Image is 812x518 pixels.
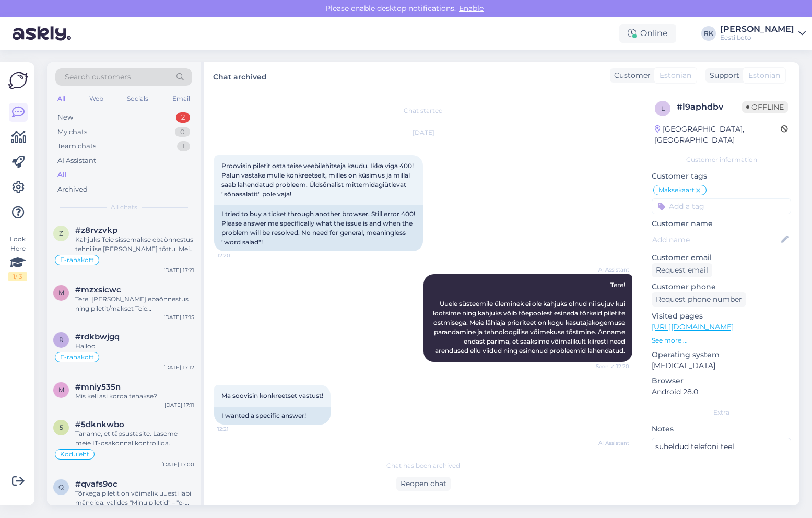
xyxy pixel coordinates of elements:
div: [DATE] 17:12 [163,363,194,371]
span: Maksekaart [658,187,695,193]
div: Customer [610,70,651,81]
span: AI Assistant [590,439,629,447]
p: Customer name [652,218,791,229]
div: Email [170,92,192,105]
p: Customer email [652,252,791,263]
div: All [55,92,67,105]
div: Customer information [652,155,791,164]
span: Koduleht [60,451,89,457]
div: My chats [57,127,87,137]
span: #qvafs9oc [75,479,117,489]
p: Notes [652,423,791,434]
div: [DATE] 17:11 [164,401,194,409]
span: r [59,336,64,344]
div: Täname, et täpsustasite. Laseme meie IT-osakonnal kontrollida. [75,429,194,448]
span: Ma soovisin konkreetset vastust! [221,392,323,399]
div: Tere! [PERSON_NAME] ebaõnnestus ning piletit/makset Teie mängukontole ei ilmunud, palume edastada... [75,295,194,313]
div: Eesti Loto [720,33,794,42]
div: All [57,170,67,180]
div: 0 [175,127,190,137]
a: [URL][DOMAIN_NAME] [652,322,734,332]
span: Search customers [65,72,131,83]
span: Enable [456,4,487,13]
input: Add a tag [652,198,791,214]
div: Tõrkega piletit on võimalik uuesti läbi mängida, valides "Minu piletid" – "e-kiirloteriid". Kui p... [75,489,194,508]
span: #rdkbwjgq [75,332,120,342]
div: Team chats [57,141,96,151]
span: AI Assistant [590,266,629,274]
span: All chats [111,203,137,212]
p: Browser [652,375,791,386]
p: Operating system [652,349,791,360]
label: Chat archived [213,68,267,83]
p: [MEDICAL_DATA] [652,360,791,371]
div: Request email [652,263,712,277]
div: Archived [57,184,88,195]
div: [DATE] 17:21 [163,266,194,274]
span: m [58,289,64,297]
p: Customer tags [652,171,791,182]
span: m [58,386,64,394]
span: #mniy535n [75,382,121,392]
div: Web [87,92,105,105]
div: [DATE] 17:00 [161,461,194,468]
span: Seen ✓ 12:20 [590,362,629,370]
p: Android 28.0 [652,386,791,397]
span: Proovisin piletit osta teise veebilehitseja kaudu. Ikka viga 400! Palun vastake mulle konkreetsel... [221,162,415,198]
div: Halloo [75,342,194,351]
div: Socials [125,92,150,105]
div: I wanted a specific answer! [214,407,331,425]
div: I tried to buy a ticket through another browser. Still error 400! Please answer me specifically w... [214,205,423,251]
input: Add name [652,234,779,245]
span: 12:20 [217,252,256,260]
span: #mzxsicwc [75,285,121,295]
img: Askly Logo [8,70,28,90]
div: Reopen chat [396,477,451,491]
div: 2 [176,112,190,123]
span: #z8rvzvkp [75,226,117,235]
div: 1 / 3 [8,272,27,281]
div: [GEOGRAPHIC_DATA], [GEOGRAPHIC_DATA] [655,124,781,146]
div: Online [619,24,676,43]
div: # l9aphdbv [677,101,742,113]
div: [DATE] 17:15 [163,313,194,321]
div: Extra [652,408,791,417]
span: Estonian [748,70,780,81]
span: E-rahakott [60,354,94,360]
div: Request phone number [652,292,746,307]
a: [PERSON_NAME]Eesti Loto [720,25,806,42]
div: AI Assistant [57,156,96,166]
div: RK [701,26,716,41]
p: Visited pages [652,311,791,322]
div: Chat started [214,106,632,115]
span: E-rahakott [60,257,94,263]
p: See more ... [652,336,791,345]
span: q [58,483,64,491]
div: Kahjuks Teie sissemakse ebaõnnestus tehnilise [PERSON_NAME] tõttu. Meie finantsosakond kontrollib... [75,235,194,254]
span: 5 [60,423,63,431]
div: Support [705,70,739,81]
p: Customer phone [652,281,791,292]
div: New [57,112,73,123]
div: Mis kell asi korda tehakse? [75,392,194,401]
span: Offline [742,101,788,113]
span: #5dknkwbo [75,420,124,429]
span: z [59,229,63,237]
span: l [661,104,665,112]
div: 1 [177,141,190,151]
span: 12:21 [217,425,256,433]
div: [DATE] [214,128,632,137]
div: Look Here [8,234,27,281]
span: Chat has been archived [386,461,460,470]
span: Estonian [660,70,691,81]
div: [PERSON_NAME] [720,25,794,33]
